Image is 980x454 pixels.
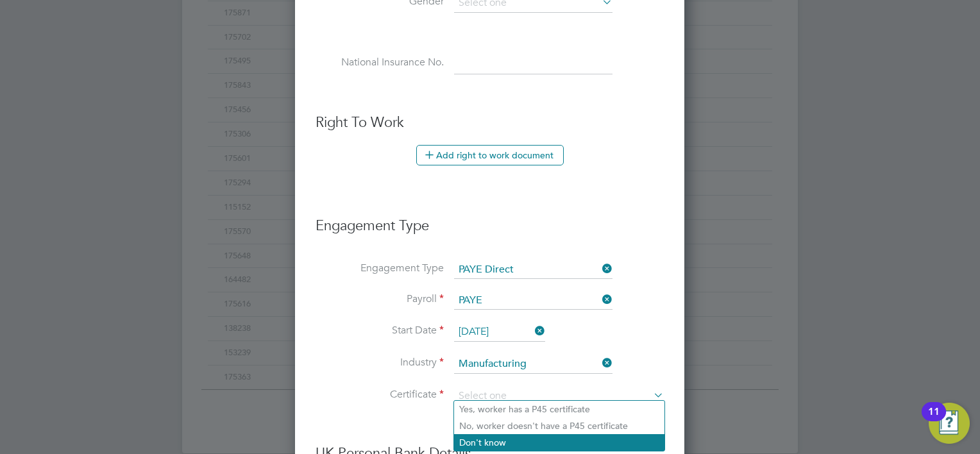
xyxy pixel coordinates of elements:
[454,434,664,451] li: Don't know
[316,113,664,132] h3: Right To Work
[454,355,612,374] input: Search for...
[316,56,444,69] label: National Insurance No.
[454,323,545,342] input: Select one
[454,292,612,310] input: Search for...
[316,388,444,401] label: Certificate
[454,417,664,434] li: No, worker doesn't have a P45 certificate
[316,324,444,337] label: Start Date
[454,387,664,406] input: Select one
[416,145,564,165] button: Add right to work document
[454,401,664,417] li: Yes, worker has a P45 certificate
[316,262,444,275] label: Engagement Type
[928,412,940,428] div: 11
[929,403,970,444] button: Open Resource Center, 11 new notifications
[316,356,444,369] label: Industry
[316,204,664,235] h3: Engagement Type
[316,292,444,306] label: Payroll
[454,261,612,279] input: Select one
